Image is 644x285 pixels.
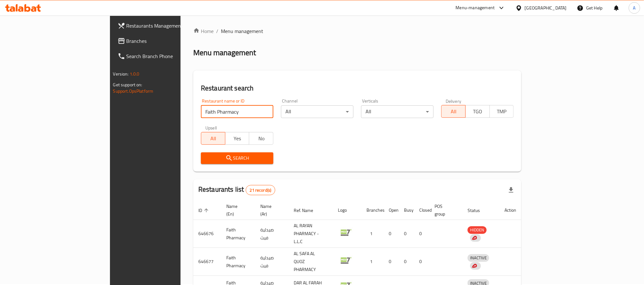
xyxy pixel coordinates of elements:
[465,105,490,118] button: TGO
[338,225,354,241] img: Faith Pharmacy
[471,235,477,241] img: delivery hero logo
[470,262,481,270] div: Indicates that the vendor menu management has been moved to DH Catalog service
[414,248,429,276] td: 0
[289,248,333,276] td: AL SAFA AL QUOZ PHARMACY
[198,207,210,214] span: ID
[492,107,511,116] span: TMP
[198,185,275,195] h2: Restaurants list
[446,99,462,103] label: Delivery
[221,27,263,35] span: Menu management
[281,105,353,118] div: All
[384,248,399,276] td: 0
[130,70,140,78] span: 1.0.0
[252,134,271,143] span: No
[444,107,463,116] span: All
[399,201,414,220] th: Busy
[113,33,217,49] a: Branches
[113,81,142,89] span: Get support on:
[225,132,250,145] button: Yes
[468,254,489,262] span: INACTIVE
[414,201,429,220] th: Closed
[384,220,399,248] td: 0
[435,202,455,218] span: POS group
[525,4,567,11] div: [GEOGRAPHIC_DATA]
[414,220,429,248] td: 0
[246,187,275,193] span: 21 record(s)
[201,152,273,164] button: Search
[441,105,466,118] button: All
[206,154,268,162] span: Search
[260,202,281,218] span: Name (Ar)
[468,107,487,116] span: TGO
[333,201,361,220] th: Logo
[361,105,434,118] div: All
[249,132,273,145] button: No
[221,248,255,276] td: Faith Pharmacy
[127,37,212,45] span: Branches
[201,132,225,145] button: All
[255,248,289,276] td: صيدلية فيث
[456,4,495,12] div: Menu-management
[201,83,514,93] h2: Restaurant search
[490,105,514,118] button: TMP
[338,253,354,268] img: Faith Pharmacy
[113,87,154,95] a: Support.OpsPlatform
[361,201,384,220] th: Branches
[201,105,273,118] input: Search for restaurant name or ID..
[113,49,217,64] a: Search Branch Phone
[294,207,322,214] span: Ref. Name
[193,48,256,58] h2: Menu management
[127,52,212,60] span: Search Branch Phone
[205,126,217,130] label: Upsell
[468,207,488,214] span: Status
[255,220,289,248] td: صيدلية فيث
[113,70,129,78] span: Version:
[633,4,636,11] span: A
[221,220,255,248] td: Faith Pharmacy
[246,185,276,195] div: Total records count
[204,134,223,143] span: All
[289,220,333,248] td: AL RAYAN PHARMACY - L.L.C
[470,234,481,242] div: Indicates that the vendor menu management has been moved to DH Catalog service
[468,254,489,262] div: INACTIVE
[384,201,399,220] th: Open
[226,202,248,218] span: Name (En)
[399,248,414,276] td: 0
[361,220,384,248] td: 1
[468,226,487,234] span: HIDDEN
[471,263,477,269] img: delivery hero logo
[113,18,217,33] a: Restaurants Management
[361,248,384,276] td: 1
[399,220,414,248] td: 0
[193,27,521,35] nav: breadcrumb
[127,22,212,30] span: Restaurants Management
[499,201,521,220] th: Action
[228,134,247,143] span: Yes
